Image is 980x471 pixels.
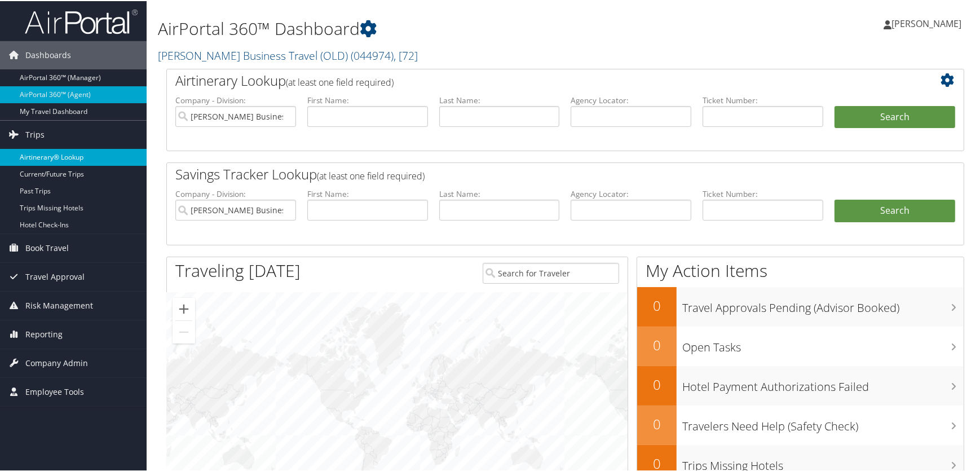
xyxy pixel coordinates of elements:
[175,199,296,219] input: search accounts
[891,16,961,29] span: [PERSON_NAME]
[317,169,425,181] span: (at least one field required)
[637,295,677,314] h2: 0
[637,374,677,393] h2: 0
[25,233,69,261] span: Book Travel
[175,94,296,105] label: Company - Division:
[307,187,428,199] label: First Name:
[25,290,93,319] span: Risk Management
[158,47,418,62] a: [PERSON_NAME] Business Travel (OLD)
[637,413,677,433] h2: 0
[25,348,88,376] span: Company Admin
[637,325,964,365] a: 0Open Tasks
[351,47,394,62] span: ( 044974 )
[703,187,823,199] label: Ticket Number:
[25,377,84,405] span: Employee Tools
[175,187,296,199] label: Company - Division:
[571,187,691,199] label: Agency Locator:
[637,334,677,354] h2: 0
[682,293,964,315] h3: Travel Approvals Pending (Advisor Booked)
[637,258,964,281] h1: My Action Items
[286,75,394,87] span: (at least one field required)
[884,6,973,39] a: [PERSON_NAME]
[25,319,63,347] span: Reporting
[173,320,195,342] button: Zoom out
[173,297,195,319] button: Zoom in
[25,262,85,290] span: Travel Approval
[175,70,889,89] h2: Airtinerary Lookup
[25,120,45,148] span: Trips
[439,94,560,105] label: Last Name:
[682,333,964,354] h3: Open Tasks
[571,94,691,105] label: Agency Locator:
[637,365,964,404] a: 0Hotel Payment Authorizations Failed
[307,94,428,105] label: First Name:
[637,286,964,325] a: 0Travel Approvals Pending (Advisor Booked)
[439,187,560,199] label: Last Name:
[703,94,823,105] label: Ticket Number:
[835,105,955,127] button: Search
[483,262,619,283] input: Search for Traveler
[25,7,138,34] img: airportal-logo.png
[394,47,418,62] span: , [ 72 ]
[835,199,955,221] a: Search
[158,16,701,39] h1: AirPortal 360™ Dashboard
[637,404,964,444] a: 0Travelers Need Help (Safety Check)
[682,412,964,433] h3: Travelers Need Help (Safety Check)
[175,164,889,183] h2: Savings Tracker Lookup
[25,40,71,68] span: Dashboards
[682,372,964,394] h3: Hotel Payment Authorizations Failed
[175,258,301,281] h1: Traveling [DATE]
